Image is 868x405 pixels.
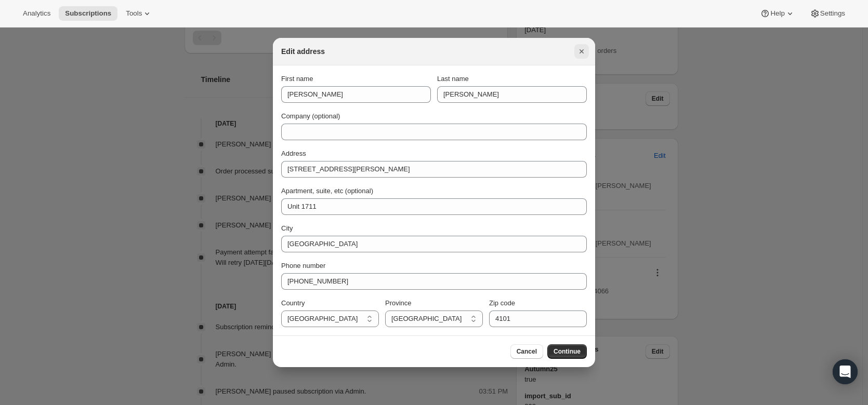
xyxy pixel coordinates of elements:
span: Subscriptions [65,9,111,18]
span: Tools [126,9,142,18]
span: Last name [437,75,469,83]
span: Zip code [489,299,515,307]
button: Subscriptions [59,6,117,21]
span: Address [281,150,306,157]
span: Help [770,9,784,18]
span: Continue [554,347,581,356]
span: Company (optional) [281,112,340,120]
button: Close [574,44,589,59]
span: Cancel [517,347,537,356]
div: Open Intercom Messenger [833,359,858,384]
button: Cancel [510,344,543,359]
button: Settings [804,6,851,21]
span: Phone number [281,262,325,269]
span: Province [385,299,412,307]
button: Tools [120,6,159,21]
button: Continue [547,344,587,359]
button: Help [754,6,801,21]
button: Analytics [17,6,57,21]
span: Analytics [23,9,50,18]
span: Settings [820,9,845,18]
span: City [281,224,293,232]
h2: Edit address [281,46,325,57]
span: Apartment, suite, etc (optional) [281,187,373,195]
span: First name [281,75,313,83]
span: Country [281,299,305,307]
